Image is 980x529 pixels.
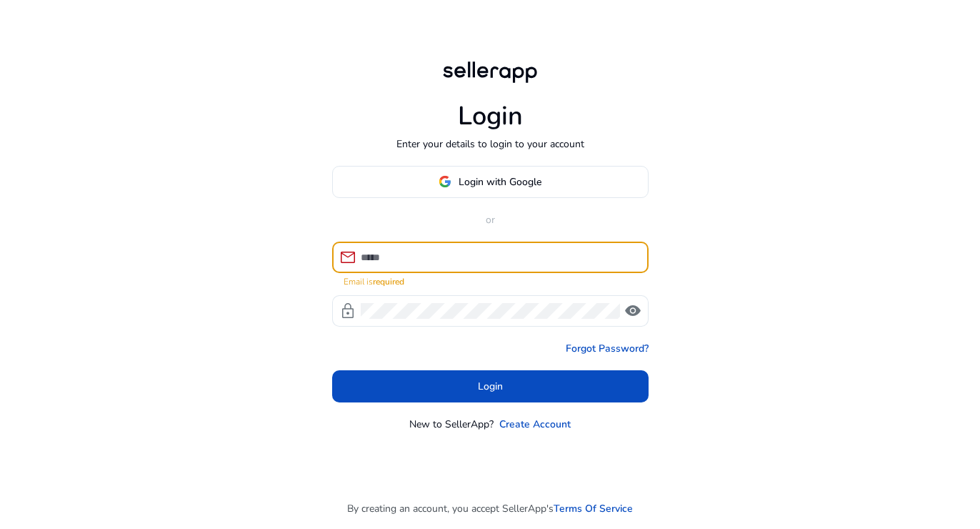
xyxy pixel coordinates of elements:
span: visibility [624,302,641,320]
button: Login with Google [332,166,649,198]
a: Forgot Password? [566,341,649,356]
span: Login with Google [459,174,541,189]
span: lock [339,302,356,320]
a: Terms Of Service [554,501,633,516]
strong: required [373,276,404,287]
p: Enter your details to login to your account [396,137,584,152]
p: or [332,212,649,227]
mat-error: Email is [344,273,637,288]
a: Create Account [499,417,571,432]
h1: Login [458,101,523,132]
span: mail [339,249,356,266]
p: New to SellerApp? [409,417,494,432]
button: Login [332,370,649,402]
img: google-logo.svg [439,175,451,188]
span: Login [478,379,503,394]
